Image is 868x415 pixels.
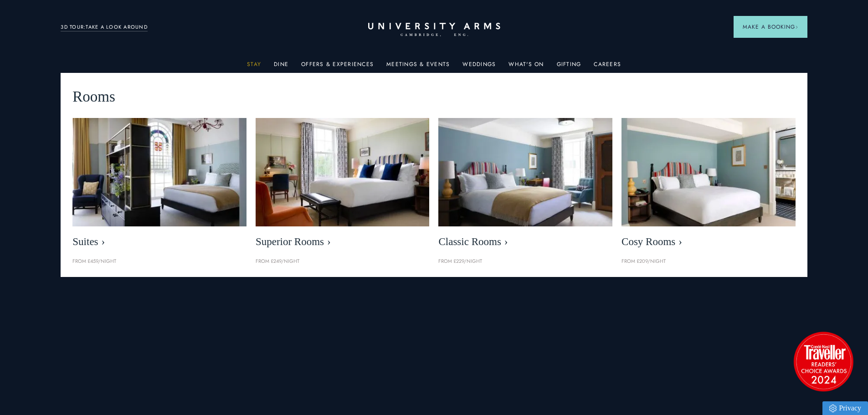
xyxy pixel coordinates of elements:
[438,118,612,253] a: image-7eccef6fe4fe90343db89eb79f703814c40db8b4-400x250-jpg Classic Rooms
[301,61,374,73] a: Offers & Experiences
[621,118,796,226] img: image-0c4e569bfe2498b75de12d7d88bf10a1f5f839d4-400x250-jpg
[256,257,430,266] p: From £249/night
[61,23,148,31] a: 3D TOUR:TAKE A LOOK AROUND
[594,61,621,73] a: Careers
[462,61,496,73] a: Weddings
[734,16,807,38] button: Make a BookingArrow icon
[438,118,612,226] img: image-7eccef6fe4fe90343db89eb79f703814c40db8b4-400x250-jpg
[557,61,581,73] a: Gifting
[247,61,261,73] a: Stay
[274,61,288,73] a: Dine
[621,257,796,266] p: From £209/night
[256,118,430,253] a: image-5bdf0f703dacc765be5ca7f9d527278f30b65e65-400x250-jpg Superior Rooms
[72,85,115,109] span: Rooms
[789,327,858,395] img: image-2524eff8f0c5d55edbf694693304c4387916dea5-1501x1501-png
[829,405,837,412] img: Privacy
[72,236,247,248] span: Suites
[256,236,430,248] span: Superior Rooms
[795,26,798,29] img: Arrow icon
[72,118,247,253] a: image-21e87f5add22128270780cf7737b92e839d7d65d-400x250-jpg Suites
[368,23,500,37] a: Home
[621,236,796,248] span: Cosy Rooms
[72,118,247,226] img: image-21e87f5add22128270780cf7737b92e839d7d65d-400x250-jpg
[743,23,798,31] span: Make a Booking
[386,61,450,73] a: Meetings & Events
[621,118,796,253] a: image-0c4e569bfe2498b75de12d7d88bf10a1f5f839d4-400x250-jpg Cosy Rooms
[438,257,612,266] p: From £229/night
[256,118,430,226] img: image-5bdf0f703dacc765be5ca7f9d527278f30b65e65-400x250-jpg
[72,257,247,266] p: From £459/night
[438,236,612,248] span: Classic Rooms
[822,401,868,415] a: Privacy
[508,61,544,73] a: What's On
